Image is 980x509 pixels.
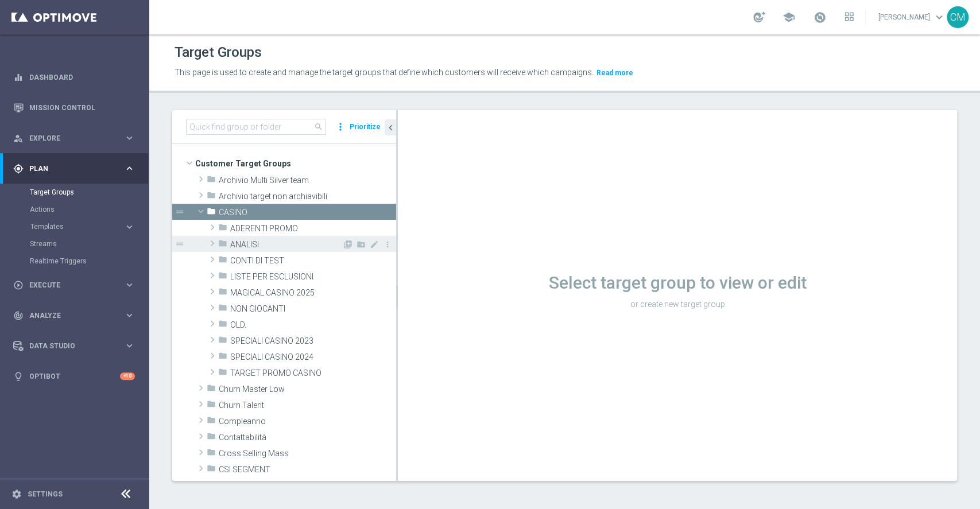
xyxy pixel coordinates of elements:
[13,280,124,290] div: Execute
[30,218,148,235] div: Templates
[13,372,135,381] button: lightbulb Optibot +10
[13,341,124,351] div: Data Studio
[29,361,120,391] a: Optibot
[30,235,148,252] div: Streams
[30,184,148,201] div: Target Groups
[218,223,227,236] i: folder
[13,280,24,290] i: play_circle_outline
[230,224,396,234] span: ADERENTI PROMO
[13,371,24,382] i: lightbulb
[207,383,216,397] i: folder
[219,192,396,201] span: Archivio target non archiavibili
[13,164,135,173] button: gps_fixed Plan keyboard_arrow_right
[218,351,227,364] i: folder
[29,343,124,349] span: Data Studio
[207,464,216,477] i: folder
[385,122,396,133] i: chevron_left
[218,319,227,332] i: folder
[175,68,594,77] span: This page is used to create and manage the target groups that define which customers will receive...
[230,256,396,266] span: CONTI DI TEST
[207,207,216,220] i: folder
[595,67,634,79] button: Read more
[219,401,396,410] span: Churn Talent
[120,372,135,380] div: +10
[30,201,148,218] div: Actions
[13,164,124,174] div: Plan
[13,310,24,321] i: track_changes
[207,480,216,493] i: folder
[175,44,262,61] h1: Target Groups
[218,287,227,300] i: folder
[13,164,24,174] i: gps_fixed
[13,134,135,143] button: person_search Explore keyboard_arrow_right
[357,240,366,249] i: Add Folder
[207,191,216,204] i: folder
[947,6,969,28] div: CM
[13,62,135,92] div: Dashboard
[13,311,135,320] button: track_changes Analyze keyboard_arrow_right
[230,272,396,282] span: LISTE PER ESCLUSIONI
[207,174,216,188] i: folder
[218,335,227,348] i: folder
[13,361,135,391] div: Optibot
[30,222,135,231] button: Templates keyboard_arrow_right
[219,449,396,459] span: Cross Selling Mass
[124,163,135,174] i: keyboard_arrow_right
[30,205,119,214] a: Actions
[230,368,396,378] span: TARGET PROMO CASINO
[343,240,353,249] i: Add Target group
[195,156,396,172] span: Customer Target Groups
[13,73,135,82] button: equalizer Dashboard
[335,119,346,135] i: more_vert
[207,415,216,429] i: folder
[218,255,227,268] i: folder
[13,133,24,143] i: person_search
[13,133,124,143] div: Explore
[207,432,216,445] i: folder
[29,92,135,123] a: Mission Control
[13,281,135,290] div: play_circle_outline Execute keyboard_arrow_right
[29,135,124,142] span: Explore
[219,417,396,426] span: Compleanno
[30,252,148,270] div: Realtime Triggers
[30,257,119,266] a: Realtime Triggers
[219,465,396,475] span: CSI SEGMENT
[230,240,342,250] span: ANALISI
[186,119,326,135] input: Quick find group or folder
[124,222,135,232] i: keyboard_arrow_right
[124,340,135,351] i: keyboard_arrow_right
[29,165,124,172] span: Plan
[783,11,795,24] span: school
[124,279,135,290] i: keyboard_arrow_right
[230,320,396,330] span: OLD.
[398,273,957,293] h1: Select target group to view or edit
[218,303,227,316] i: folder
[230,352,396,362] span: SPECIALI CASINO 2024
[13,103,135,112] button: Mission Control
[230,288,396,298] span: MAGICAL CASINO 2025
[230,336,396,346] span: SPECIALI CASINO 2023
[218,367,227,380] i: folder
[385,119,396,135] button: chevron_left
[29,62,135,92] a: Dashboard
[218,271,227,284] i: folder
[218,239,227,252] i: folder
[383,240,392,249] i: more_vert
[13,341,135,351] div: Data Studio keyboard_arrow_right
[30,223,124,230] div: Templates
[207,448,216,461] i: folder
[398,299,957,309] p: or create new target group
[877,9,947,26] a: [PERSON_NAME]keyboard_arrow_down
[933,11,946,24] span: keyboard_arrow_down
[207,399,216,413] i: folder
[30,239,119,248] a: Streams
[28,491,63,498] a: Settings
[30,223,113,230] span: Templates
[314,122,323,131] span: search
